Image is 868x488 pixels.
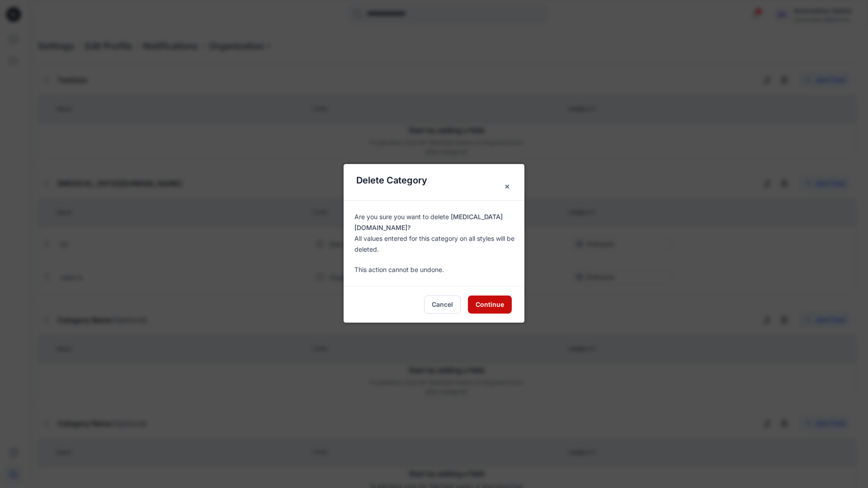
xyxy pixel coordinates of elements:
[354,213,503,231] b: [MEDICAL_DATA][DOMAIN_NAME]?
[499,178,515,195] button: Close
[354,211,524,233] p: Are you sure you want to delete
[354,233,524,255] p: All values entered for this category on all styles will be deleted.
[424,296,461,314] button: Cancel
[354,264,524,275] p: This action cannot be undone.
[468,296,512,314] button: Continue
[356,175,512,186] p: Delete Category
